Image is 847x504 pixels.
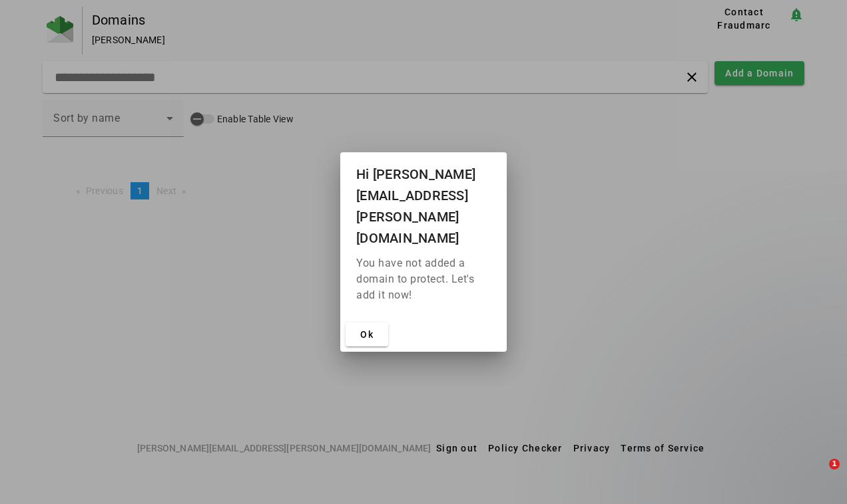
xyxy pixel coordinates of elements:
[581,375,847,468] iframe: Intercom notifications message
[360,329,374,340] span: Ok
[356,255,491,303] p: You have not added a domain to protect. Let's add it now!
[340,152,507,255] h1: Hi [PERSON_NAME][EMAIL_ADDRESS][PERSON_NAME][DOMAIN_NAME]
[829,459,840,469] span: 1
[802,459,834,491] iframe: Intercom live chat
[346,322,388,346] button: Ok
